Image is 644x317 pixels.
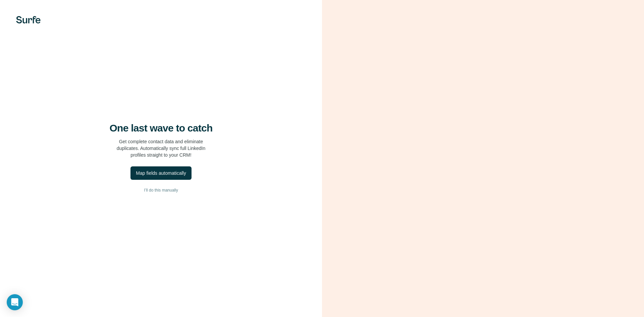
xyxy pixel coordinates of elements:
[16,16,41,23] img: Surfe's logo
[7,294,23,310] div: Open Intercom Messenger
[136,170,186,176] div: Map fields automatically
[13,185,309,195] button: I’ll do this manually
[110,122,213,134] h4: One last wave to catch
[130,166,191,180] button: Map fields automatically
[144,187,178,193] span: I’ll do this manually
[117,138,206,158] p: Get complete contact data and eliminate duplicates. Automatically sync full LinkedIn profiles str...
